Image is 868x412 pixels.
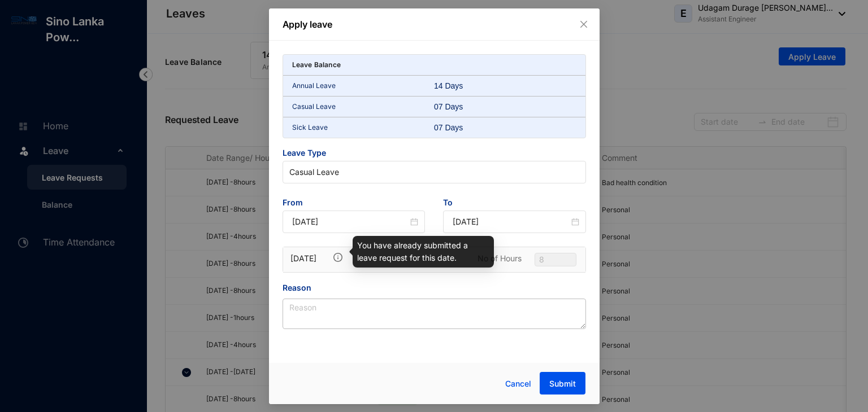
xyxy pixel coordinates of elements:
span: 8 [539,253,572,266]
p: Sick Leave [292,122,435,133]
div: 14 Days [434,80,481,91]
div: 07 Days [434,101,481,112]
p: Casual Leave [292,101,435,112]
input: Start Date [292,216,409,228]
span: Casual Leave [289,164,579,181]
span: From [283,197,426,211]
textarea: Reason [283,299,586,329]
img: info.ad751165ce926853d1d36026adaaebbf.svg [333,253,342,262]
p: [DATE] [290,253,326,264]
div: 07 Days [434,122,481,133]
span: To [443,197,586,211]
button: Cancel [497,372,540,395]
label: Reason [283,282,319,294]
p: No of Hours [478,253,522,264]
span: Submit [549,378,576,389]
p: Apply leave [283,17,586,31]
span: Leave Type [283,147,586,161]
input: End Date [453,216,569,228]
p: Leave Balance [292,59,341,71]
p: Annual Leave [292,80,435,91]
span: close [579,20,588,29]
span: Cancel [505,378,531,390]
button: Submit [540,372,585,395]
button: Close [578,18,590,30]
div: You have already submitted a leave request for this date. [353,236,494,268]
